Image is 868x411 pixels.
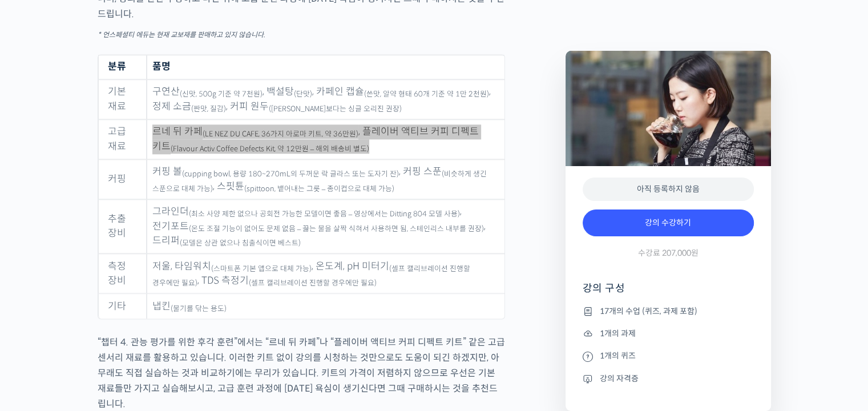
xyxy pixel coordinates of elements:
[583,304,754,318] li: 17개의 수업 (퀴즈, 과제 포함)
[98,253,147,293] td: 측정 장비
[583,372,754,385] li: 강의 자격증
[98,293,147,319] td: 기타
[75,330,147,358] a: 대화
[98,199,147,254] td: 추출 장비
[36,347,43,356] span: 홈
[583,209,754,237] a: 강의 수강하기
[98,119,147,159] td: 고급 재료
[147,199,504,254] td: 그라인더 , 전기포트 , 드리퍼
[147,330,219,358] a: 설정
[180,239,301,248] sub: (모델은 상관 없으나 침출식이면 베스트)
[583,327,754,340] li: 1개의 과제
[191,104,226,114] sub: (짠맛, 질감)
[583,349,754,363] li: 1개의 퀴즈
[171,144,369,154] sub: (Flavour Activ Coffee Defects Kit, 약 12만원 – 해외 배송비 별도)
[189,224,484,233] sub: (온도 조절 기능이 없어도 문제 없음 – 끓는 물을 살짝 식혀서 사용하면 됨, 스테인리스 내부를 권장)
[98,30,265,39] sub: * 언스페셜티 에듀는 현재 교보재를 판매하고 있지 않습니다.
[211,264,312,273] sub: (스마트폰 기본 앱으로 대체 가능)
[189,209,460,219] sub: (최소 사양 제한 없으나 공회전 가능한 모델이면 좋음 – 영상에서는 Ditting 804 모델 사용)
[147,293,504,319] td: 냅킨
[203,130,358,139] sub: (LE NEZ DU CAFE, 36가지 아로마 키트, 약 36만원)
[3,330,75,358] a: 홈
[638,248,699,259] span: 수강료 207,000원
[182,170,399,179] sub: (cupping bowl, 용량 180~270mL의 두꺼운 락 글라스 또는 도자기 잔)
[147,79,504,119] td: 구연산 , 백설탕 , 카페인 캡슐 , 정제 소금 , 커피 원두
[98,159,147,199] td: 커핑
[98,79,147,119] td: 기본 재료
[104,348,118,357] span: 대화
[98,55,147,79] th: 분류
[152,170,487,194] sub: (비슷하게 생긴 스푼으로 대체 가능)
[171,304,227,313] sub: (물기를 닦는 용도)
[269,104,402,114] sub: ([PERSON_NAME]보다는 싱글 오리진 권장)
[583,281,754,304] h4: 강의 구성
[180,90,263,99] sub: (신맛, 500g 기준 약 7천원)
[147,253,504,293] td: 저울, 타임워치 , 온도계, pH 미터기 , TDS 측정기
[583,178,754,201] div: 아직 등록하지 않음
[364,90,489,99] sub: (쓴맛, 알약 형태 60개 기준 약 1만 2천원)
[294,90,312,99] sub: (단맛)
[244,184,394,194] sub: (spittoon, 뱉어내는 그릇 – 종이컵으로 대체 가능)
[147,159,504,199] td: 커핑 볼 , 커핑 스푼 , 스핏튠
[176,347,190,356] span: 설정
[147,55,504,79] th: 품명
[147,119,504,159] td: 르네 뒤 카페 , 플레이버 액티브 커피 디펙트 키트
[249,279,377,288] sub: (셀프 캘리브레이션 진행할 경우에만 필요)
[152,264,470,288] sub: (셀프 캘리브레이션 진행할 경우에만 필요)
